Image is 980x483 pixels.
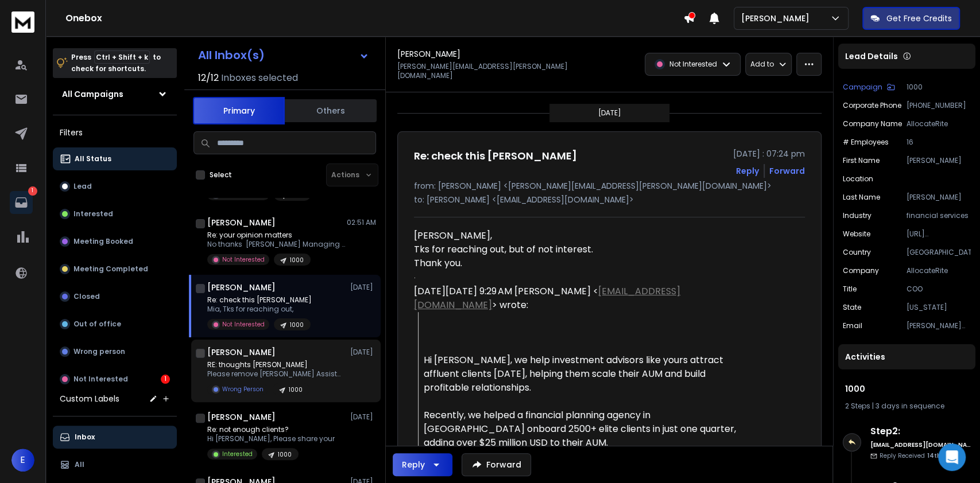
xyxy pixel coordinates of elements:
button: Get Free Credits [862,7,960,30]
button: Others [285,98,377,123]
p: to: [PERSON_NAME] <[EMAIL_ADDRESS][DOMAIN_NAME]> [414,194,805,205]
p: Meeting Booked [73,237,133,246]
button: Reply [736,165,759,177]
p: First Name [843,156,880,165]
p: Re: your opinion matters [207,231,345,240]
font: ᐧ [414,274,416,282]
button: Meeting Booked [53,230,177,253]
p: title [843,285,857,294]
p: [DATE] [350,283,376,292]
span: Ctrl + Shift + k [94,50,150,64]
a: 1 [10,191,33,214]
p: website [843,229,870,239]
p: Re: not enough clients? [207,425,335,434]
img: logo [11,11,34,33]
p: [DATE] [350,348,376,357]
div: | [845,402,969,411]
p: All [75,460,84,469]
button: Reply [393,453,452,476]
div: Reply [402,459,425,470]
p: 1000 [278,450,292,459]
p: Please remove [PERSON_NAME] Assistant [207,369,345,379]
h1: 1000 [845,383,969,395]
p: All Status [75,154,111,163]
p: [US_STATE] [907,303,971,312]
span: 3 days in sequence [876,401,944,411]
p: Press to check for shortcuts. [71,52,161,75]
p: 16 [907,138,971,147]
div: Tks for reaching out, but of not interest. [414,243,749,256]
p: AllocateRite [907,266,971,275]
div: Open Intercom Messenger [938,443,966,471]
p: Interested [222,450,253,458]
h1: All Inbox(s) [198,49,265,61]
button: Interested [53,202,177,225]
p: No thanks [PERSON_NAME] Managing Partner [PHONE_NUMBER] [EMAIL_ADDRESS][DOMAIN_NAME] [[URL][DOMAI... [207,240,345,249]
p: 1000 [290,321,304,329]
p: [GEOGRAPHIC_DATA] [907,248,971,257]
p: Corporate Phone [843,101,901,110]
div: Thank you. [414,256,749,270]
p: [PERSON_NAME] [741,13,814,24]
p: financial services [907,211,971,220]
button: E [11,449,34,472]
p: Hi [PERSON_NAME], Please share your [207,434,335,443]
div: 1 [161,375,170,384]
p: Re: check this [PERSON_NAME] [207,295,312,305]
label: Select [210,170,232,180]
p: from: [PERSON_NAME] <[PERSON_NAME][EMAIL_ADDRESS][PERSON_NAME][DOMAIN_NAME]> [414,180,805,192]
p: Mia, Tks for reaching out, [207,305,312,314]
p: Add to [750,60,774,69]
button: Forward [462,453,531,476]
button: Lead [53,175,177,198]
p: [DATE] : 07:24 pm [733,148,805,159]
p: COO [907,285,971,294]
h1: All Campaigns [62,88,123,100]
div: [PERSON_NAME], [414,229,749,270]
span: 12 / 12 [198,71,219,85]
p: 02:51 AM [347,218,376,227]
p: 1 [28,186,37,196]
button: Not Interested1 [53,368,177,391]
button: All Status [53,147,177,170]
p: Inbox [75,433,95,442]
h1: [PERSON_NAME] [397,48,460,60]
span: 14th, Aug [927,451,956,460]
button: Meeting Completed [53,258,177,281]
div: Recently, we helped a financial planning agency in [GEOGRAPHIC_DATA] onboard 2500+ elite clients ... [424,408,749,450]
button: All Inbox(s) [189,44,378,67]
p: [PERSON_NAME][EMAIL_ADDRESS][PERSON_NAME][DOMAIN_NAME] [907,321,971,330]
p: Last Name [843,193,880,202]
p: Not Interested [222,320,265,329]
p: [URL][DOMAIN_NAME] [907,229,971,239]
p: Lead Details [845,50,898,62]
h3: Filters [53,124,177,141]
p: Company [843,266,879,275]
button: Closed [53,285,177,308]
h3: Custom Labels [60,393,119,404]
div: [DATE][DATE] 9:29 AM [PERSON_NAME] < > wrote: [414,285,749,312]
p: location [843,174,873,184]
button: Primary [193,97,285,124]
p: [DATE] [350,412,376,422]
button: Inbox [53,426,177,449]
p: RE: thoughts [PERSON_NAME] [207,360,345,369]
p: Reply Received [880,451,956,460]
p: # Employees [843,138,889,147]
p: Company Name [843,119,902,128]
p: Not Interested [669,60,717,69]
p: Campaign [843,83,882,92]
p: Email [843,321,862,330]
p: Not Interested [73,375,128,384]
p: Meeting Completed [73,264,148,274]
p: 1000 [290,256,304,264]
h6: Step 2 : [870,424,971,438]
h6: [EMAIL_ADDRESS][DOMAIN_NAME] [870,441,971,449]
p: Closed [73,292,100,301]
p: Out of office [73,320,121,329]
p: industry [843,211,871,220]
p: 1000 [289,385,303,394]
